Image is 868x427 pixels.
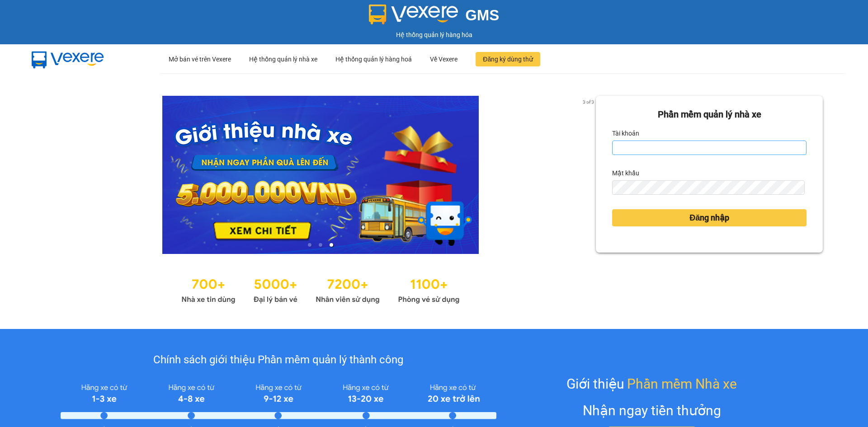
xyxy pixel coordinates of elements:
[45,96,58,254] button: previous slide / item
[169,45,231,74] div: Mở bán vé trên Vexere
[612,166,639,180] label: Mật khẩu
[465,7,499,23] span: GMS
[612,126,639,141] label: Tài khoản
[181,272,460,306] img: Statistics.png
[430,45,458,74] div: Về Vexere
[566,373,737,394] div: Giới thiệu
[330,243,333,247] li: slide item 3
[369,14,500,21] a: GMS
[583,96,596,254] button: next slide / item
[2,30,866,40] div: Hệ thống quản lý hàng hóa
[612,209,807,226] button: Đăng nhập
[319,243,322,247] li: slide item 2
[612,180,804,195] input: Mật khẩu
[689,211,729,224] span: Đăng nhập
[335,45,412,74] div: Hệ thống quản lý hàng hoá
[612,108,807,122] div: Phần mềm quản lý nhà xe
[476,52,540,66] button: Đăng ký dùng thử
[583,400,721,421] div: Nhận ngay tiền thưởng
[23,44,113,74] img: mbUUG5Q.png
[627,373,737,394] span: Phần mềm Nhà xe
[308,243,311,247] li: slide item 1
[249,45,317,74] div: Hệ thống quản lý nhà xe
[61,352,496,369] div: Chính sách giới thiệu Phần mềm quản lý thành công
[612,141,807,155] input: Tài khoản
[369,5,458,24] img: logo 2
[580,96,596,108] p: 3 of 3
[483,54,533,64] span: Đăng ký dùng thử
